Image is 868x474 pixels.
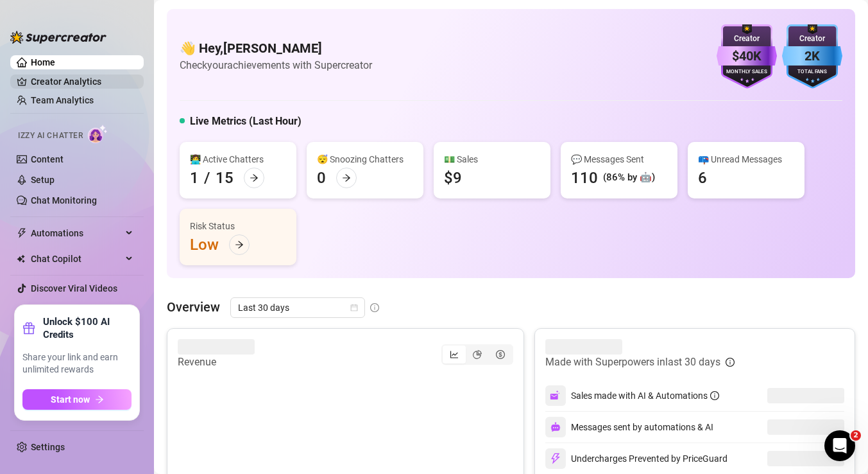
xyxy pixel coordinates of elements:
[31,71,133,92] a: Creator Analytics
[190,168,199,188] div: 1
[550,422,561,432] img: svg%3e
[545,355,720,370] article: Made with Superpowers in last 30 days
[250,173,259,182] span: arrow-right
[441,344,513,365] div: segmented control
[190,219,286,233] div: Risk Status
[31,154,64,164] a: Content
[31,249,122,269] span: Chat Copilot
[31,57,55,67] a: Home
[31,175,55,185] a: Setup
[238,298,357,317] span: Last 30 days
[444,152,540,166] div: 💵 Sales
[18,130,83,142] span: Izzy AI Chatter
[22,351,132,376] span: Share your link and earn unlimited rewards
[31,95,94,105] a: Team Analytics
[782,24,842,89] img: blue-badge-DgoSNQY1.svg
[782,68,842,76] div: Total Fans
[717,24,777,89] img: purple-badge-B9DA21FR.svg
[717,33,777,45] div: Creator
[17,228,27,238] span: thunderbolt
[31,223,122,243] span: Automations
[31,442,65,452] a: Settings
[95,395,104,404] span: arrow-right
[43,315,132,341] strong: Unlock $100 AI Credits
[450,350,459,359] span: line-chart
[545,448,728,469] div: Undercharges Prevented by PriceGuard
[545,417,713,437] div: Messages sent by automations & AI
[444,168,462,188] div: $9
[496,350,505,359] span: dollar-circle
[317,168,326,188] div: 0
[717,68,777,76] div: Monthly Sales
[698,168,707,188] div: 6
[851,430,861,441] span: 2
[22,389,132,410] button: Start nowarrow-right
[88,125,108,143] img: AI Chatter
[370,303,379,312] span: info-circle
[178,355,255,370] article: Revenue
[180,57,372,73] article: Check your achievements with Supercreator
[17,254,25,263] img: Chat Copilot
[571,152,667,166] div: 💬 Messages Sent
[180,39,372,57] h4: 👋 Hey, [PERSON_NAME]
[342,173,351,182] span: arrow-right
[216,168,234,188] div: 15
[167,297,220,317] article: Overview
[31,283,117,294] a: Discover Viral Videos
[782,33,842,45] div: Creator
[473,350,482,359] span: pie-chart
[10,31,106,44] img: logo-BBDzfeDw.svg
[190,152,286,166] div: 👩‍💻 Active Chatters
[717,46,777,66] div: $40K
[726,358,735,367] span: info-circle
[698,152,794,166] div: 📪 Unread Messages
[22,322,35,335] span: gift
[190,114,302,129] h5: Live Metrics (Last Hour)
[571,389,719,403] div: Sales made with AI & Automations
[782,46,842,66] div: 2K
[550,453,561,464] img: svg%3e
[550,390,561,401] img: svg%3e
[235,240,244,249] span: arrow-right
[603,170,655,186] div: (86% by 🤖)
[571,168,598,188] div: 110
[710,391,719,400] span: info-circle
[51,394,90,405] span: Start now
[824,430,855,461] iframe: Intercom live chat
[350,304,358,312] span: calendar
[317,152,413,166] div: 😴 Snoozing Chatters
[31,195,97,206] a: Chat Monitoring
